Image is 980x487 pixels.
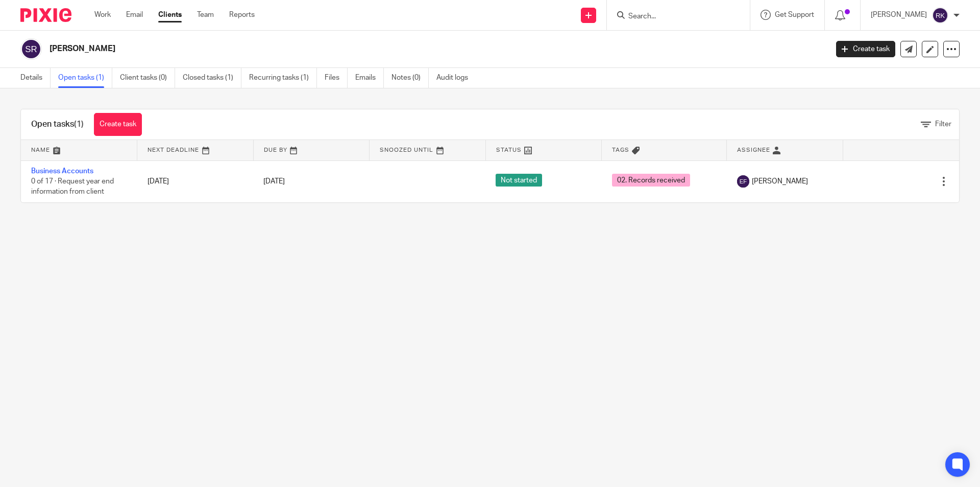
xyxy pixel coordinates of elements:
[935,121,951,128] span: Filter
[263,178,285,185] span: [DATE]
[74,120,84,128] span: (1)
[120,68,175,88] a: Client tasks (0)
[612,174,690,187] span: 02. Records received
[249,68,317,88] a: Recurring tasks (1)
[229,10,255,20] a: Reports
[197,10,214,20] a: Team
[31,178,114,196] span: 0 of 17 · Request year end information from client
[20,38,42,60] img: svg%3E
[158,10,182,20] a: Clients
[325,68,348,88] a: Files
[391,68,429,88] a: Notes (0)
[775,11,814,18] span: Get Support
[94,113,142,136] a: Create task
[183,68,241,88] a: Closed tasks (1)
[496,174,542,187] span: Not started
[31,119,84,130] h1: Open tasks
[752,176,808,187] span: [PERSON_NAME]
[58,68,112,88] a: Open tasks (1)
[126,10,143,20] a: Email
[380,147,433,153] span: Snoozed Until
[871,10,927,20] p: [PERSON_NAME]
[932,7,948,24] img: svg%3E
[50,43,667,54] h2: [PERSON_NAME]
[496,147,522,153] span: Status
[737,175,749,188] img: svg%3E
[627,12,719,21] input: Search
[612,147,629,153] span: Tags
[836,41,895,57] a: Create task
[355,68,384,88] a: Emails
[31,168,93,175] a: Business Accounts
[137,160,254,202] td: [DATE]
[436,68,476,88] a: Audit logs
[20,8,71,22] img: Pixie
[20,68,51,88] a: Details
[94,10,111,20] a: Work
